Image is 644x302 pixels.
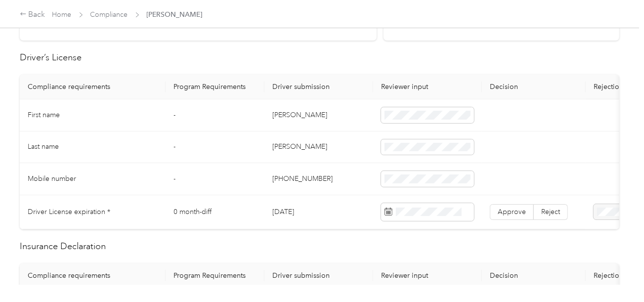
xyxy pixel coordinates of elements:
[264,75,373,99] th: Driver submission
[28,208,110,216] span: Driver License expiration *
[20,51,619,64] h2: Driver’s License
[373,75,482,99] th: Reviewer input
[28,111,60,119] span: First name
[264,163,373,195] td: [PHONE_NUMBER]
[20,263,166,288] th: Compliance requirements
[166,163,264,195] td: -
[147,9,203,20] span: [PERSON_NAME]
[498,208,526,216] span: Approve
[52,10,72,19] a: Home
[20,163,166,195] td: Mobile number
[20,131,166,164] td: Last name
[373,263,482,288] th: Reviewer input
[90,10,128,19] a: Compliance
[166,263,264,288] th: Program Requirements
[20,240,619,253] h2: Insurance Declaration
[264,99,373,131] td: [PERSON_NAME]
[589,247,644,302] iframe: Everlance-gr Chat Button Frame
[482,75,586,99] th: Decision
[264,195,373,229] td: [DATE]
[20,75,166,99] th: Compliance requirements
[541,208,560,216] span: Reject
[166,99,264,131] td: -
[166,131,264,164] td: -
[20,195,166,229] td: Driver License expiration *
[28,174,76,183] span: Mobile number
[166,195,264,229] td: 0 month-diff
[20,99,166,131] td: First name
[28,142,59,151] span: Last name
[264,263,373,288] th: Driver submission
[264,131,373,164] td: [PERSON_NAME]
[482,263,586,288] th: Decision
[166,75,264,99] th: Program Requirements
[20,9,45,21] div: Back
